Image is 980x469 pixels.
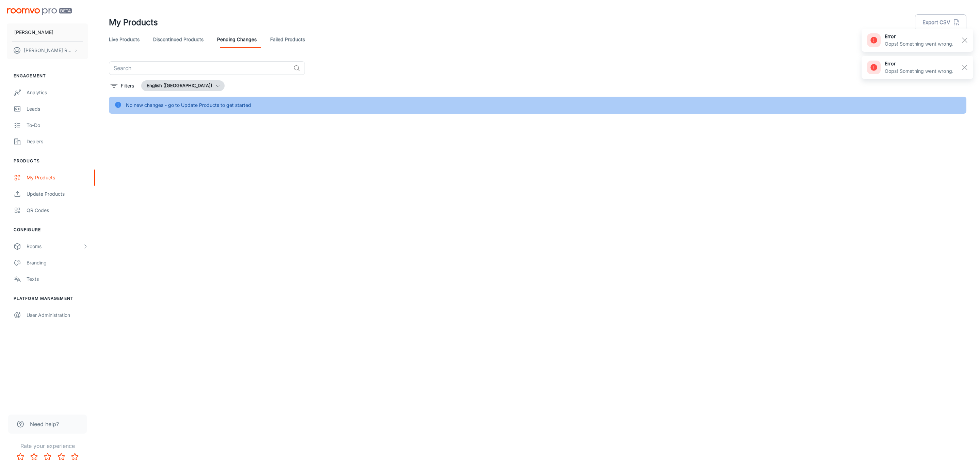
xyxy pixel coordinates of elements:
[24,47,72,54] p: [PERSON_NAME] Redfield
[126,99,251,112] div: No new changes - go to Update Products to get started
[217,31,257,48] a: Pending Changes
[141,80,225,91] button: English ([GEOGRAPHIC_DATA])
[915,14,966,31] button: Export CSV
[270,31,305,48] a: Failed Products
[27,122,88,129] div: To-do
[109,16,158,29] h1: My Products
[885,33,953,40] h6: error
[885,67,953,75] p: Oops! Something went wrong.
[27,89,88,96] div: Analytics
[109,80,136,91] button: filter
[14,29,53,36] p: [PERSON_NAME]
[885,40,953,48] p: Oops! Something went wrong.
[109,31,140,48] a: Live Products
[121,82,134,90] p: Filters
[109,61,291,75] input: Search
[153,31,203,48] a: Discontinued Products
[7,42,88,59] button: [PERSON_NAME] Redfield
[7,8,72,15] img: Roomvo PRO Beta
[7,23,88,41] button: [PERSON_NAME]
[27,138,88,145] div: Dealers
[885,60,953,67] h6: error
[27,105,88,113] div: Leads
